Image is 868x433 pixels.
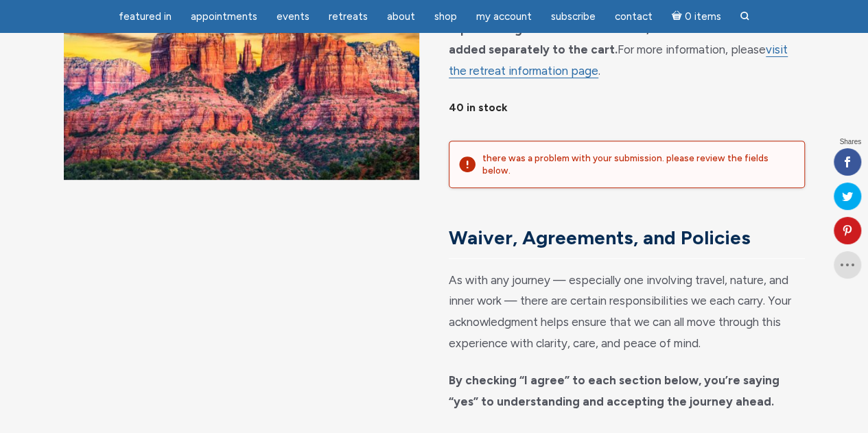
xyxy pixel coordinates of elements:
h2: There was a problem with your submission. Please review the fields below. [482,152,793,176]
span: Appointments [191,10,257,23]
a: Shop [426,3,465,30]
a: featured in [110,3,180,30]
a: Appointments [183,3,266,30]
span: My Account [476,10,532,23]
span: Shop [434,10,457,23]
span: Events [277,10,309,23]
span: Retreats [329,10,368,23]
a: Subscribe [543,3,604,30]
a: My Account [468,3,540,30]
span: Subscribe [551,10,596,23]
span: About [387,10,415,23]
a: Contact [607,3,661,30]
span: Shares [839,139,861,145]
p: For more information, please . [449,19,804,82]
i: Cart [672,10,685,23]
a: Cart0 items [664,2,729,30]
a: Events [268,3,318,30]
a: visit the retreat information page [449,43,788,78]
h3: Waiver, Agreements, and Policies [449,226,793,250]
span: 0 items [684,12,720,22]
a: About [379,3,423,30]
span: Contact [615,10,653,23]
b: By checking “I agree” to each section below, you’re saying “yes” to understanding and accepting t... [449,373,779,408]
a: Retreats [320,3,376,30]
p: As with any journey — especially one involving travel, nature, and inner work — there are certain... [449,270,804,353]
p: 40 in stock [449,97,804,119]
span: featured in [119,10,172,23]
